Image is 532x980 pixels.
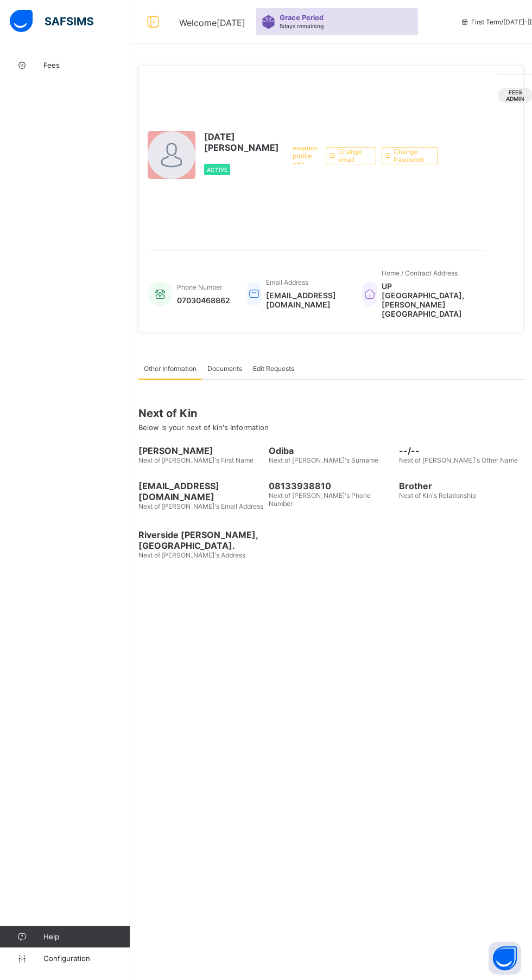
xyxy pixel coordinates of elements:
[138,551,245,559] span: Next of [PERSON_NAME]'s Address
[138,502,263,510] span: Next of [PERSON_NAME]'s Email Address
[177,283,222,291] span: Phone Number
[266,291,346,309] span: [EMAIL_ADDRESS][DOMAIN_NAME]
[382,269,458,277] span: Home / Contract Address
[138,456,254,464] span: Next of [PERSON_NAME]'s First Name
[262,15,275,29] img: sticker-purple.71386a28dfed39d6af7621340158ba97.svg
[138,445,263,456] span: [PERSON_NAME]
[280,23,324,29] span: 5 days remaining
[10,10,93,33] img: safsims
[399,456,518,464] span: Next of [PERSON_NAME]'s Other Name
[269,491,371,508] span: Next of [PERSON_NAME]'s Phone Number
[382,281,474,318] span: UP [GEOGRAPHIC_DATA], [PERSON_NAME][GEOGRAPHIC_DATA]
[269,456,378,464] span: Next of [PERSON_NAME]'s Surname
[177,296,230,305] span: 07030468862
[253,364,294,373] span: Edit Requests
[43,61,130,69] span: Fees
[144,364,197,373] span: Other Information
[280,14,324,22] span: Grace Period
[399,445,524,456] span: --/--
[43,954,130,963] span: Configuration
[293,144,318,168] span: Request profile edit
[338,148,368,164] span: Change email
[43,932,130,941] span: Help
[204,131,279,153] span: [DATE] [PERSON_NAME]
[207,166,227,173] span: Active
[266,278,308,286] span: Email Address
[489,942,521,975] button: Open asap
[138,423,269,432] span: Below is your next of kin's Information
[269,445,394,456] span: Odiba
[506,89,524,102] span: Fees Admin
[138,481,263,502] span: [EMAIL_ADDRESS][DOMAIN_NAME]
[399,491,476,499] span: Next of Kin's Relationship
[138,407,524,420] span: Next of Kin
[138,529,263,551] span: Riverside [PERSON_NAME], [GEOGRAPHIC_DATA].
[269,481,394,491] span: 08133938810
[179,17,245,28] span: Welcome [DATE]
[394,148,429,164] span: Change Password
[207,364,242,373] span: Documents
[399,481,524,491] span: Brother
